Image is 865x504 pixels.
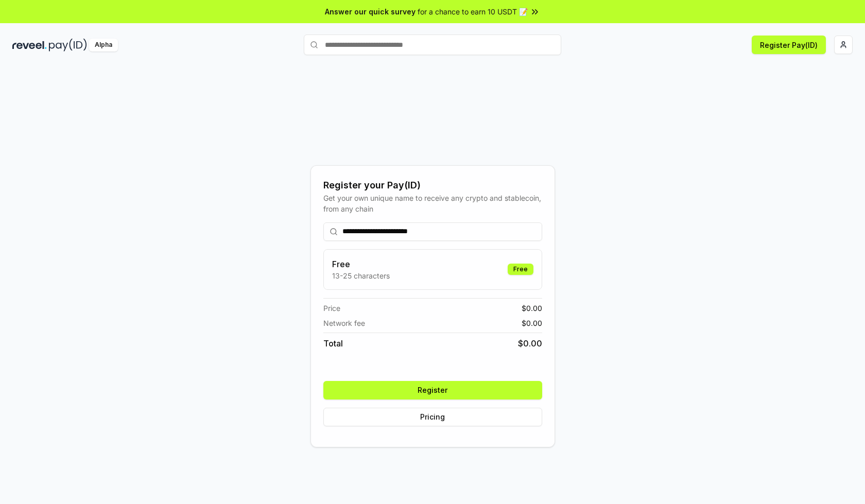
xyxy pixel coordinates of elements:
div: Free [508,264,533,275]
button: Register Pay(ID) [752,36,826,54]
span: $ 0.00 [518,337,542,350]
span: Total [323,337,343,350]
div: Register your Pay(ID) [323,178,542,193]
span: $ 0.00 [522,303,542,314]
p: 13-25 characters [332,270,390,281]
img: reveel_dark [12,39,47,51]
div: Alpha [89,39,118,51]
h3: Free [332,258,390,270]
span: Network fee [323,318,365,328]
button: Register [323,381,542,399]
div: Get your own unique name to receive any crypto and stablecoin, from any chain [323,193,542,214]
span: $ 0.00 [522,318,542,328]
span: Answer our quick survey [325,6,416,17]
span: Price [323,303,340,314]
img: pay_id [49,39,87,51]
span: for a chance to earn 10 USDT 📝 [418,6,528,17]
button: Pricing [323,408,542,426]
